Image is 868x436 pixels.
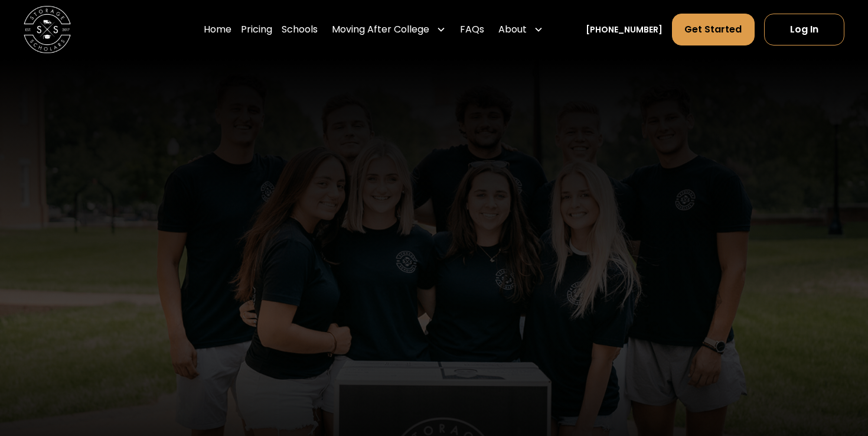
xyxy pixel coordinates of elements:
a: Get Started [672,14,754,45]
div: Moving After College [332,22,429,37]
a: Schools [282,13,318,46]
div: About [498,22,527,37]
img: Storage Scholars main logo [24,6,71,53]
a: Home [204,13,231,46]
a: Log In [764,14,844,45]
a: Pricing [241,13,272,46]
a: FAQs [460,13,484,46]
a: [PHONE_NUMBER] [586,24,663,36]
